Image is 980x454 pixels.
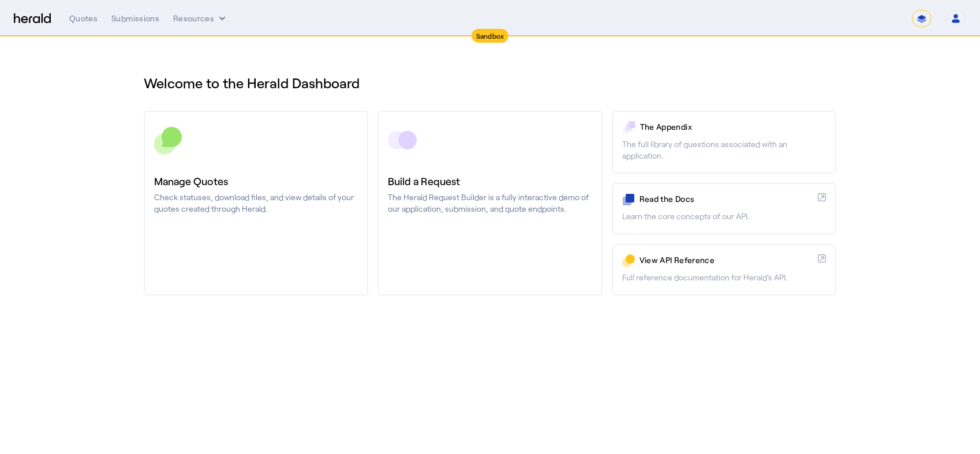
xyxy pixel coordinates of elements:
[173,13,228,24] button: Resources dropdown menu
[612,183,836,234] a: Read the DocsLearn the core concepts of our API.
[69,13,98,24] div: Quotes
[612,244,836,295] a: View API ReferenceFull reference documentation for Herald's API.
[639,193,813,205] p: Read the Docs
[154,173,358,189] h3: Manage Quotes
[622,138,826,162] p: The full library of questions associated with an application.
[154,192,358,215] p: Check statuses, download files, and view details of your quotes created through Herald.
[612,111,836,174] a: The AppendixThe full library of questions associated with an application.
[14,13,51,24] img: Herald Logo
[111,13,159,24] div: Submissions
[622,272,826,283] p: Full reference documentation for Herald's API.
[144,111,368,295] a: Manage QuotesCheck statuses, download files, and view details of your quotes created through Herald.
[144,74,836,92] h1: Welcome to the Herald Dashboard
[472,29,509,43] div: Sandbox
[388,192,592,215] p: The Herald Request Builder is a fully interactive demo of our application, submission, and quote ...
[622,211,826,222] p: Learn the core concepts of our API.
[640,121,826,133] p: The Appendix
[639,254,813,266] p: View API Reference
[388,173,592,189] h3: Build a Request
[377,111,602,295] a: Build a RequestThe Herald Request Builder is a fully interactive demo of our application, submiss...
